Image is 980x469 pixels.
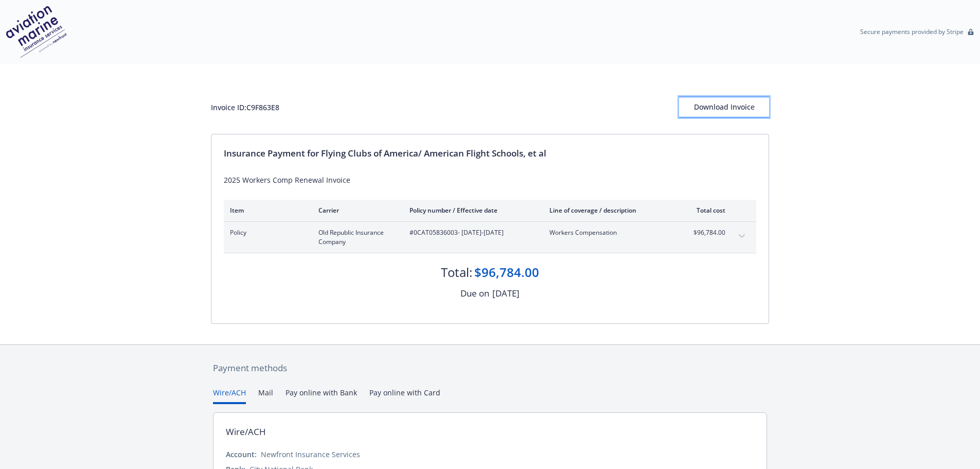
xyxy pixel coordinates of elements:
button: Pay online with Card [369,387,440,404]
button: expand content [734,228,750,245]
div: 2025 Workers Comp Renewal Invoice [224,175,756,185]
button: Wire/ACH [213,387,246,404]
div: Total: [441,264,472,281]
div: PolicyOld Republic Insurance Company#0CAT05836003- [DATE]-[DATE]Workers Compensation$96,784.00exp... [224,222,756,253]
div: Invoice ID: C9F863E8 [211,102,279,113]
span: $96,784.00 [687,228,725,237]
span: Workers Compensation [549,228,670,237]
span: #0CAT05836003 - [DATE]-[DATE] [409,228,533,237]
span: Policy [230,228,302,237]
div: Download Invoice [679,97,769,117]
div: Wire/ACH [226,425,266,439]
span: Old Republic Insurance Company [318,228,393,247]
button: Download Invoice [679,97,769,117]
div: Total cost [687,206,725,215]
div: [DATE] [492,287,520,300]
div: Due on [460,287,489,300]
p: Secure payments provided by Stripe [860,27,964,36]
div: Account: [226,449,257,460]
div: Insurance Payment for Flying Clubs of America/ American Flight Schools, et al [224,147,756,160]
div: Item [230,206,302,215]
div: Carrier [318,206,393,215]
div: $96,784.00 [474,264,539,281]
div: Newfront Insurance Services [261,449,360,460]
div: Payment methods [213,361,767,375]
div: Policy number / Effective date [409,206,533,215]
button: Pay online with Bank [286,387,357,404]
button: Mail [258,387,273,404]
div: Line of coverage / description [549,206,670,215]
